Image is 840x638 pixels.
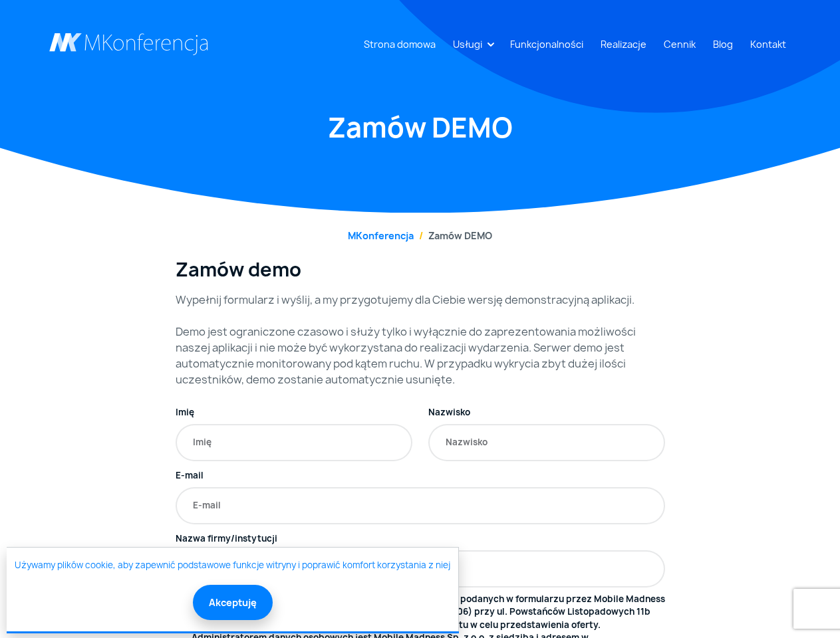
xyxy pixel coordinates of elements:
[176,292,665,308] p: Wypełnij formularz i wyślij, a my przygotujemy dla Ciebie wersję demonstracyjną aplikacji.
[176,469,204,482] label: E-mail
[428,406,470,419] label: Nazwisko
[708,32,738,56] a: Blog
[745,32,791,56] a: Kontakt
[505,32,589,56] a: Funkcjonalności
[595,32,652,56] a: Realizacje
[348,229,414,242] a: MKonferencja
[658,32,701,56] a: Cennik
[15,559,450,572] a: Używamy plików cookie, aby zapewnić podstawowe funkcje witryny i poprawić komfort korzystania z niej
[176,406,194,419] label: Imię
[49,110,791,146] h1: Zamów DEMO
[176,324,665,387] p: Demo jest ograniczone czasowo i służy tylko i wyłącznie do zaprezentowania możliwości naszej apli...
[193,585,273,620] button: Akceptuję
[358,32,441,56] a: Strona domowa
[49,229,791,243] nav: breadcrumb
[448,32,488,56] a: Usługi
[176,424,412,461] input: Imię
[176,487,665,524] input: E-mail
[176,259,665,281] h3: Zamów demo
[176,532,277,546] label: Nazwa firmy/instytucji
[428,424,665,461] input: Nazwisko
[414,229,492,243] li: Zamów DEMO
